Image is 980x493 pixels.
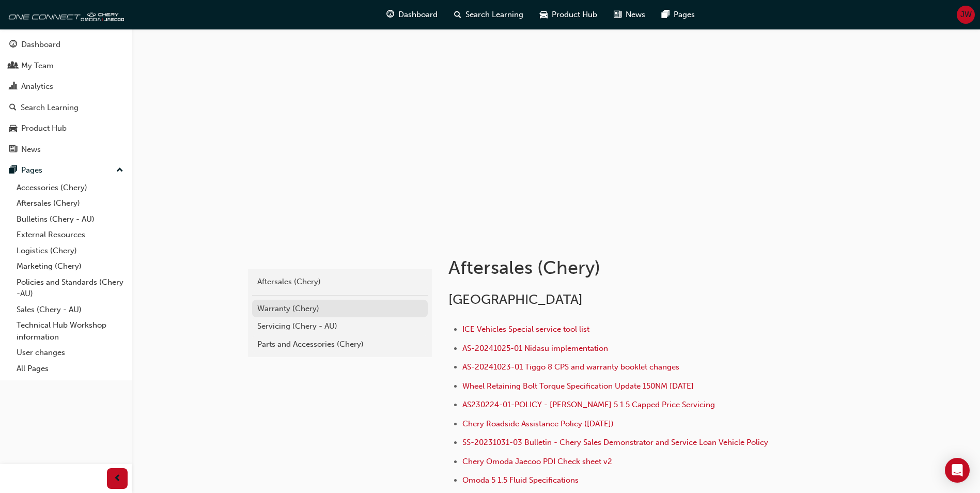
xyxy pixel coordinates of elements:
a: Technical Hub Workshop information [12,317,128,345]
a: Logistics (Chery) [12,243,128,259]
a: Omoda 5 1.5 Fluid Specifications [462,475,579,485]
span: Search Learning [465,9,523,21]
a: News [4,140,128,159]
span: Dashboard [398,9,438,21]
span: search-icon [454,8,461,21]
div: Pages [21,164,42,176]
a: All Pages [12,361,128,377]
a: Search Learning [4,98,128,117]
a: AS-20241023-01 Tiggo 8 CPS and warranty booklet changes [462,362,679,372]
button: DashboardMy TeamAnalyticsSearch LearningProduct HubNews [4,33,128,161]
a: guage-iconDashboard [378,4,446,25]
span: guage-icon [9,40,17,50]
div: Search Learning [21,102,79,114]
a: ICE Vehicles Special service tool list [462,325,589,334]
div: Open Intercom Messenger [945,458,970,483]
a: Aftersales (Chery) [12,195,128,211]
a: Servicing (Chery - AU) [252,317,428,335]
span: car-icon [9,124,17,133]
div: News [21,144,41,156]
a: Wheel Retaining Bolt Torque Specification Update 150NM [DATE] [462,381,694,391]
a: car-iconProduct Hub [532,4,605,25]
a: Analytics [4,77,128,96]
span: [GEOGRAPHIC_DATA] [448,291,583,307]
span: chart-icon [9,82,17,91]
a: Parts and Accessories (Chery) [252,335,428,353]
a: Accessories (Chery) [12,180,128,196]
a: Dashboard [4,35,128,54]
div: Analytics [21,81,53,93]
span: guage-icon [386,8,394,21]
span: car-icon [540,8,548,21]
a: SS-20231031-03 Bulletin - Chery Sales Demonstrator and Service Loan Vehicle Policy [462,438,768,447]
a: My Team [4,56,128,75]
a: pages-iconPages [654,4,703,25]
span: Product Hub [552,9,597,21]
a: AS-20241025-01 Nidasu implementation [462,344,608,353]
a: search-iconSearch Learning [446,4,532,25]
button: Pages [4,161,128,180]
div: My Team [21,60,54,72]
a: Bulletins (Chery - AU) [12,211,128,227]
span: JW [960,9,972,21]
a: Marketing (Chery) [12,258,128,274]
a: Warranty (Chery) [252,300,428,318]
a: User changes [12,345,128,361]
a: Product Hub [4,119,128,138]
div: Dashboard [21,39,60,51]
a: news-iconNews [605,4,654,25]
button: JW [957,6,975,24]
a: Chery Omoda Jaecoo PDI Check sheet v2 [462,457,612,466]
div: Servicing (Chery - AU) [257,320,423,332]
span: pages-icon [9,166,17,175]
a: Aftersales (Chery) [252,273,428,291]
div: Warranty (Chery) [257,303,423,315]
a: External Resources [12,227,128,243]
span: News [626,9,645,21]
a: Sales (Chery - AU) [12,302,128,318]
span: search-icon [9,103,17,113]
span: news-icon [9,145,17,155]
span: up-icon [116,164,123,177]
div: Parts and Accessories (Chery) [257,338,423,350]
a: Chery Roadside Assistance Policy ([DATE]) [462,419,614,428]
img: oneconnect [5,4,124,25]
span: people-icon [9,61,17,71]
span: pages-icon [662,8,670,21]
div: Product Hub [21,122,67,134]
h1: Aftersales (Chery) [448,256,787,279]
span: prev-icon [114,472,121,485]
span: Pages [674,9,695,21]
a: Policies and Standards (Chery -AU) [12,274,128,302]
span: news-icon [614,8,621,21]
a: AS230224-01-POLICY - [PERSON_NAME] 5 1.5 Capped Price Servicing [462,400,715,409]
div: Aftersales (Chery) [257,276,423,288]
